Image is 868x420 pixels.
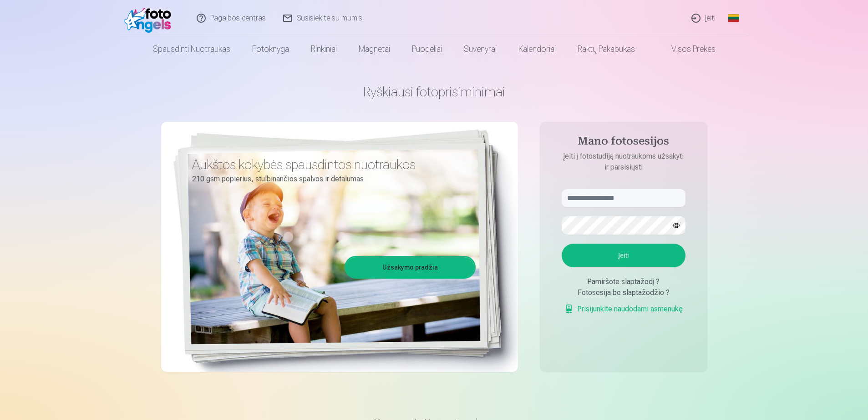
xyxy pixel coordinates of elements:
button: Įeiti [562,244,685,267]
a: Raktų pakabukas [567,36,646,62]
h4: Mano fotosesijos [553,135,695,151]
a: Rinkiniai [300,36,348,62]
p: Įeiti į fotostudiją nuotraukoms užsakyti ir parsisiųsti [553,151,695,173]
img: /fa2 [124,4,176,33]
a: Magnetai [348,36,401,62]
h3: Aukštos kokybės spausdintos nuotraukos [192,156,469,173]
a: Užsakymo pradžia [346,257,474,277]
a: Suvenyrai [453,36,508,62]
p: 210 gsm popierius, stulbinančios spalvos ir detalumas [192,173,469,185]
a: Fotoknyga [241,36,300,62]
div: Fotosesija be slaptažodžio ? [562,287,685,298]
a: Prisijunkite naudodami asmenukę [564,304,683,315]
h1: Ryškiausi fotoprisiminimai [161,84,707,100]
a: Visos prekės [646,36,726,62]
a: Puodeliai [401,36,453,62]
div: Pamiršote slaptažodį ? [562,276,685,287]
a: Kalendoriai [508,36,567,62]
a: Spausdinti nuotraukas [142,36,241,62]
